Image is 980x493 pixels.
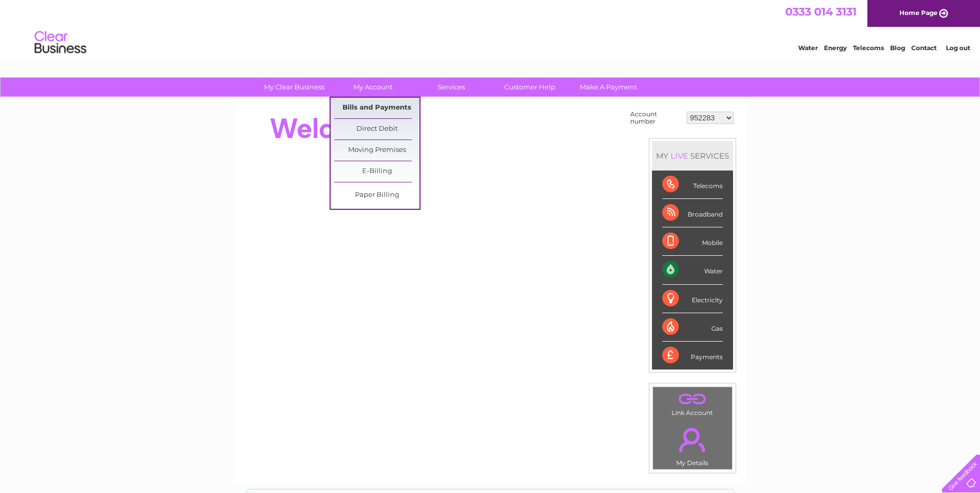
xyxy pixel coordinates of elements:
[334,140,419,161] a: Moving Premises
[785,5,857,18] a: 0333 014 3131
[656,422,729,458] a: .
[662,256,723,284] div: Water
[662,227,723,256] div: Mobile
[334,98,419,118] a: Bills and Payments
[566,78,651,97] a: Make A Payment
[890,44,905,52] a: Blog
[652,387,733,419] td: Link Account
[853,44,884,52] a: Telecoms
[652,141,733,171] div: MY SERVICES
[668,151,690,161] div: LIVE
[662,285,723,313] div: Electricity
[330,78,415,97] a: My Account
[662,342,723,369] div: Payments
[487,78,572,97] a: Customer Help
[334,185,419,206] a: Paper Billing
[34,27,87,58] img: logo.png
[798,44,818,52] a: Water
[334,161,419,182] a: E-Billing
[662,313,723,342] div: Gas
[911,44,937,52] a: Contact
[246,6,735,50] div: Clear Business is a trading name of Verastar Limited (registered in [GEOGRAPHIC_DATA] No. 3667643...
[252,78,337,97] a: My Clear Business
[652,419,733,470] td: My Details
[946,44,970,52] a: Log out
[662,171,723,199] div: Telecoms
[409,78,494,97] a: Services
[628,108,684,128] td: Account number
[824,44,847,52] a: Energy
[656,390,729,408] a: .
[334,119,419,140] a: Direct Debit
[662,199,723,227] div: Broadband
